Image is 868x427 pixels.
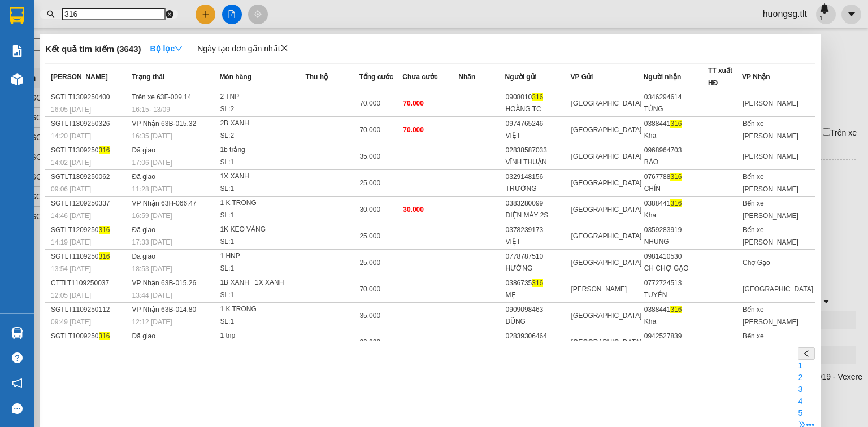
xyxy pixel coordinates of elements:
[507,263,572,274] div: HƯỜNG
[12,378,23,389] span: notification
[146,44,177,53] strong: Bộ lọc
[51,265,90,273] span: 13:54 [DATE]
[672,306,684,313] span: 316
[645,171,709,183] div: 0767788
[672,199,684,207] span: 316
[403,73,437,81] span: Chưa cước
[574,338,639,346] span: [GEOGRAPHIC_DATA]
[645,183,709,195] div: CHÍN
[680,348,694,361] button: left
[645,130,709,142] div: Kha
[744,73,771,81] span: VP Nhận
[507,330,572,342] div: 02839306464
[507,289,572,301] div: MẸ
[645,103,709,115] div: TÙNG
[132,159,171,167] span: 17:06 [DATE]
[507,304,572,316] div: 0909098463
[645,263,709,274] div: CH CHỢ GẠO
[694,348,708,361] li: 1
[220,103,305,116] div: SL: 2
[574,152,639,160] span: [GEOGRAPHIC_DATA]
[710,67,732,87] span: TT xuất HĐ
[645,236,709,248] div: NHUNG
[51,159,90,167] span: 14:02 [DATE]
[708,348,721,361] a: 2
[132,332,155,340] span: Đã giao
[404,206,426,213] span: 30.000
[744,285,809,293] span: [GEOGRAPHIC_DATA]
[220,316,305,328] div: SL: 1
[220,130,305,142] div: SL: 2
[574,285,626,293] span: [PERSON_NAME]
[11,45,23,57] img: solution-icon
[132,226,155,234] span: Đã giao
[507,103,572,115] div: HOÀNG TC
[51,145,129,156] div: SGTLT1309250
[762,348,780,361] li: Next 5 Pages
[220,224,305,236] div: 1K KEO VÀNG
[132,120,198,128] span: VP Nhận 63B-015.32
[132,238,171,246] span: 17:33 [DATE]
[574,312,639,320] span: [GEOGRAPHIC_DATA]
[132,199,198,207] span: VP Nhận 63H-066.47
[535,279,546,287] span: 316
[645,251,709,263] div: 0981410530
[574,232,639,240] span: [GEOGRAPHIC_DATA]
[744,173,797,193] span: Bến xe [PERSON_NAME]
[574,206,639,213] span: [GEOGRAPHIC_DATA]
[361,232,382,240] span: 25.000
[744,259,770,267] span: Chợ Gạo
[132,279,198,287] span: VP Nhận 63B-015.26
[220,73,251,81] span: Món hàng
[51,238,90,246] span: 14:19 [DATE]
[220,250,305,263] div: 1 HNP
[220,171,305,183] div: 1X XANH
[132,291,171,299] span: 13:44 [DATE]
[645,198,709,210] div: 0388441
[645,330,709,342] div: 0942527839
[132,185,171,193] span: 11:28 [DATE]
[220,91,305,103] div: 2 TNP
[360,73,392,81] span: Tổng cước
[672,173,684,181] span: 316
[306,73,327,81] span: Thu hộ
[132,106,172,114] span: 16:15 - 13/09
[744,99,797,107] span: [PERSON_NAME]
[47,10,55,18] span: search
[744,226,797,246] span: Bến xe [PERSON_NAME]
[51,277,129,289] div: CTTLT1109250037
[132,132,171,140] span: 16:35 [DATE]
[220,197,305,210] div: 1 K TRONG
[132,93,192,101] span: Trên xe 63F-009.14
[672,120,684,128] span: 316
[361,338,382,346] span: 30.000
[735,348,748,361] li: 4
[51,132,90,140] span: 14:20 [DATE]
[361,126,382,134] span: 70.000
[460,73,476,81] span: Nhãn
[801,348,815,361] li: Next Page
[21,325,25,328] sup: 1
[220,210,305,222] div: SL: 1
[220,263,305,275] div: SL: 1
[780,348,801,361] li: 365
[644,73,681,81] span: Người nhận
[51,330,129,342] div: SGTLT1009250
[574,179,639,187] span: [GEOGRAPHIC_DATA]
[801,348,815,361] button: right
[645,91,709,103] div: 0346294614
[507,145,572,156] div: 02838587033
[695,348,707,361] a: 1
[507,171,572,183] div: 0329148156
[10,7,24,24] img: logo-vxr
[220,277,305,289] div: 1B XANH +1X XANH
[507,236,572,248] div: VIỆT
[220,236,305,249] div: SL: 1
[361,312,382,320] span: 35.000
[51,91,129,103] div: SGTLT1309250400
[98,226,110,234] span: 316
[506,73,537,81] span: Người gửi
[645,224,709,236] div: 0359283919
[744,120,797,140] span: Bến xe [PERSON_NAME]
[132,252,155,260] span: Đã giao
